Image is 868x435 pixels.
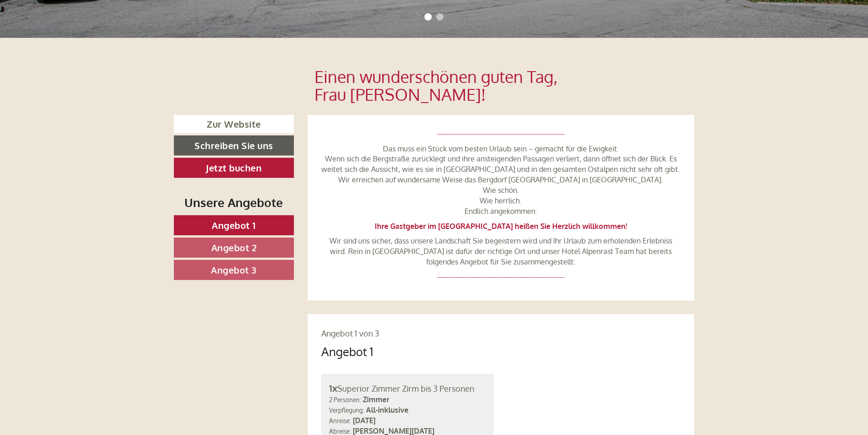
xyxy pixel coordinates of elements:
[321,343,373,360] div: Angebot 1
[437,129,565,138] span: --------------------------------------------------------
[211,242,257,254] span: Angebot 2
[329,427,351,435] small: Abreise:
[329,396,361,404] small: 2 Personen:
[212,219,256,231] span: Angebot 1
[321,328,379,338] span: Angebot 1 von 3
[298,236,360,256] button: Senden
[174,135,294,155] a: Schreiben Sie uns
[174,158,294,178] a: Jetzt buchen
[211,264,257,276] span: Angebot 3
[14,26,147,34] div: Berghotel Alpenrast
[174,115,294,134] a: Zur Website
[437,272,565,281] span: --------------------------------------------------------
[363,395,389,404] b: Zimmer
[174,194,294,211] div: Unsere Angebote
[314,67,688,104] h1: Einen wunderschönen guten Tag, Frau [PERSON_NAME]!
[375,222,627,231] strong: Ihre Gastgeber im [GEOGRAPHIC_DATA] heißen Sie Herzlich willkommen!
[14,44,147,51] small: 10:28
[329,236,672,266] span: Wir sind uns sicher, dass unsere Landschaft Sie begeistern wird und Ihr Urlaub zum erholenden Erl...
[329,382,337,394] b: 1x
[7,25,152,52] div: Guten Tag, wie können wir Ihnen helfen?
[329,382,486,395] div: Superior Zimmer Zirm bis 3 Personen
[353,416,376,425] b: [DATE]
[329,406,364,414] small: Verpflegung:
[163,7,197,22] div: [DATE]
[329,417,351,425] small: Anreise:
[366,405,408,414] b: All-inklusive
[321,144,680,216] span: Das muss ein Stück vom besten Urlaub sein – gemacht für die Ewigkeit. Wenn sich die Bergstraße zu...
